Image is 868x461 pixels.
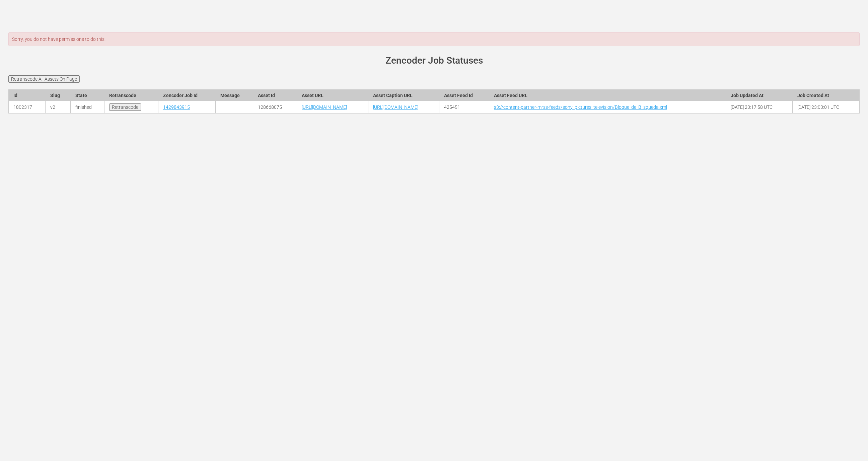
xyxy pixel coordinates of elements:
th: Message [215,89,253,101]
a: s3://content-partner-mrss-feeds/sony_pictures_television/Bloque_de_B_squeda.xml [494,104,667,110]
th: Id [9,89,46,101]
th: Asset URL [297,89,368,101]
td: v2 [46,101,71,113]
th: Job Created At [793,89,860,101]
input: Retranscode [109,103,141,111]
td: [DATE] 23:03:01 UTC [793,101,860,113]
th: Asset Caption URL [368,89,439,101]
a: 1429843915 [163,104,190,110]
th: Asset Feed Id [439,89,489,101]
th: State [71,89,104,101]
th: Retranscode [104,89,158,101]
th: Slug [46,89,71,101]
th: Job Updated At [726,89,793,101]
input: Retranscode All Assets On Page [8,75,80,83]
h1: Zencoder Job Statuses [18,56,850,66]
a: [URL][DOMAIN_NAME] [373,104,418,110]
th: Asset Id [253,89,297,101]
div: Sorry, you do not have permissions to do this. [8,32,860,46]
th: Asset Feed URL [489,89,726,101]
td: 425451 [439,101,489,113]
td: 1802317 [9,101,46,113]
td: [DATE] 23:17:58 UTC [726,101,793,113]
a: [URL][DOMAIN_NAME] [302,104,347,110]
td: 128668075 [253,101,297,113]
td: finished [71,101,104,113]
th: Zencoder Job Id [158,89,215,101]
